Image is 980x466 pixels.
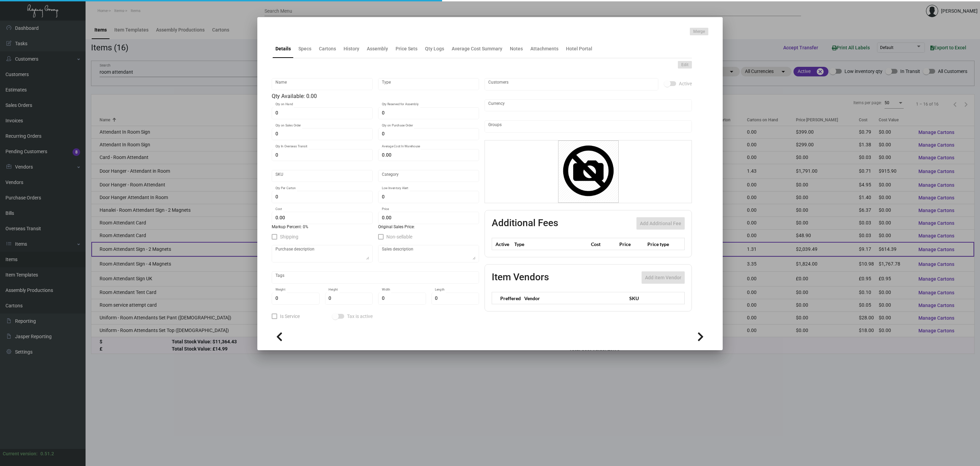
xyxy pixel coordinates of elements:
div: Current version: [3,450,38,457]
div: Hotel Portal [566,45,592,52]
input: Add new.. [488,82,655,87]
th: Vendor [521,292,626,304]
div: Notes [510,45,523,52]
input: Add new.. [488,124,688,129]
div: History [344,45,359,52]
button: Merge [690,28,708,35]
button: Edit [678,61,692,69]
th: Active [492,238,513,250]
span: Add item Vendor [645,275,681,280]
h2: Additional Fees [492,217,558,230]
th: Price [618,238,646,250]
span: Tax is active [347,312,373,320]
div: Price Sets [396,45,417,52]
div: 0.51.2 [40,450,54,457]
span: Add Additional Fee [640,221,681,226]
div: Qty Available: 0.00 [272,92,479,100]
th: Preffered [492,292,521,304]
span: Edit [681,62,688,68]
div: Details [275,45,291,52]
span: Active [679,79,692,88]
div: Attachments [530,45,558,52]
th: Price type [646,238,676,250]
div: Average Cost Summary [452,45,502,52]
h2: Item Vendors [492,271,549,284]
div: Qty Logs [425,45,444,52]
th: Type [513,238,589,250]
div: Specs [298,45,311,52]
th: SKU [626,292,684,304]
span: Non-sellable [386,233,412,241]
th: Cost [589,238,617,250]
span: Shipping [280,233,298,241]
button: Add Additional Fee [636,217,685,230]
span: Merge [693,29,705,35]
div: Cartons [319,45,336,52]
div: Assembly [367,45,388,52]
button: Add item Vendor [642,271,685,284]
span: Is Service [280,312,300,320]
